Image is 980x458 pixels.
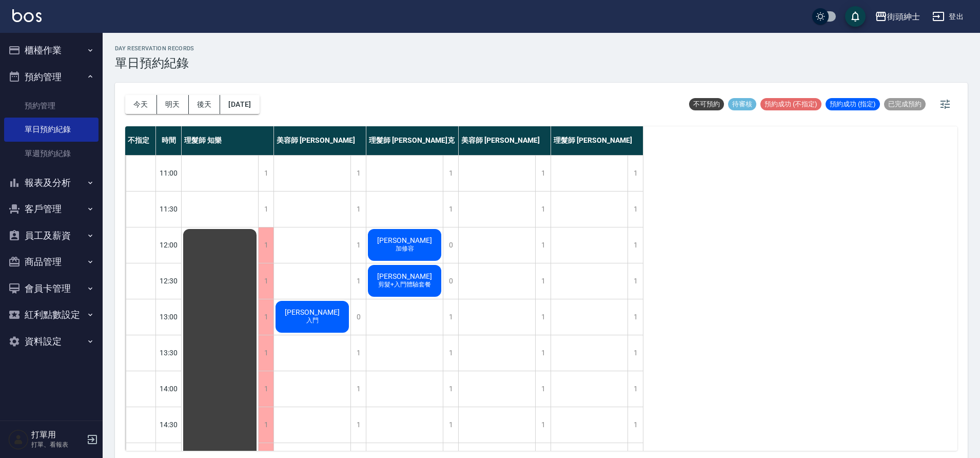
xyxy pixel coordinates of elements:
div: 1 [535,192,551,227]
button: 資料設定 [4,328,99,355]
span: 預約成功 (指定) [826,100,880,109]
div: 1 [258,407,273,443]
div: 1 [535,407,551,443]
div: 1 [628,263,643,299]
h3: 單日預約紀錄 [115,56,194,70]
img: Logo [12,9,42,22]
div: 1 [258,335,273,371]
h2: day Reservation records [115,45,194,52]
span: 不可預約 [689,100,724,109]
div: 1 [443,192,458,227]
div: 1 [350,407,366,443]
div: 1 [535,227,551,263]
div: 1 [535,335,551,371]
div: 1 [350,335,366,371]
div: 1 [443,299,458,335]
span: 加修容 [394,244,416,253]
div: 美容師 [PERSON_NAME] [459,126,551,155]
p: 打單、看報表 [31,440,84,449]
div: 11:00 [156,155,182,191]
button: 客戶管理 [4,196,99,222]
div: 12:30 [156,263,182,299]
div: 1 [350,263,366,299]
div: 1 [628,371,643,407]
div: 1 [258,227,273,263]
div: 1 [350,192,366,227]
button: save [845,6,866,27]
div: 1 [443,407,458,443]
button: 商品管理 [4,249,99,275]
div: 12:00 [156,227,182,263]
span: [PERSON_NAME] [375,272,434,280]
button: [DATE] [220,95,259,114]
div: 1 [258,299,273,335]
button: 今天 [125,95,157,114]
a: 單週預約紀錄 [4,142,99,165]
span: 已完成預約 [884,100,926,109]
div: 理髮師 知樂 [182,126,274,155]
a: 單日預約紀錄 [4,118,99,141]
div: 美容師 [PERSON_NAME] [274,126,366,155]
div: 1 [350,227,366,263]
button: 櫃檯作業 [4,37,99,64]
div: 街頭紳士 [887,10,920,23]
div: 理髮師 [PERSON_NAME]克 [366,126,459,155]
div: 1 [258,263,273,299]
h5: 打單用 [31,430,84,440]
div: 1 [258,156,273,191]
div: 0 [350,299,366,335]
div: 1 [258,371,273,407]
img: Person [8,429,29,450]
div: 1 [628,192,643,227]
div: 1 [350,371,366,407]
div: 1 [350,156,366,191]
div: 1 [535,263,551,299]
div: 時間 [156,126,182,155]
div: 1 [628,227,643,263]
div: 1 [535,371,551,407]
span: 待審核 [728,100,756,109]
span: 預約成功 (不指定) [760,100,821,109]
span: 入門 [304,316,321,325]
div: 0 [443,227,458,263]
button: 會員卡管理 [4,275,99,302]
div: 13:30 [156,335,182,371]
div: 1 [258,192,273,227]
button: 明天 [157,95,189,114]
div: 1 [535,156,551,191]
div: 1 [443,335,458,371]
div: 14:30 [156,407,182,443]
div: 13:00 [156,299,182,335]
span: 剪髮+入門體驗套餐 [376,280,433,289]
div: 理髮師 [PERSON_NAME] [551,126,643,155]
button: 後天 [189,95,221,114]
div: 1 [628,407,643,443]
div: 14:00 [156,371,182,407]
button: 預約管理 [4,64,99,90]
div: 1 [443,156,458,191]
a: 預約管理 [4,94,99,118]
div: 1 [535,299,551,335]
span: [PERSON_NAME] [375,236,434,244]
div: 1 [628,335,643,371]
button: 街頭紳士 [871,6,924,27]
button: 報表及分析 [4,169,99,196]
div: 1 [628,299,643,335]
button: 紅利點數設定 [4,301,99,328]
button: 員工及薪資 [4,222,99,249]
div: 1 [443,371,458,407]
div: 不指定 [125,126,156,155]
div: 0 [443,263,458,299]
div: 1 [628,156,643,191]
div: 11:30 [156,191,182,227]
span: [PERSON_NAME] [283,308,342,316]
button: 登出 [928,7,968,26]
